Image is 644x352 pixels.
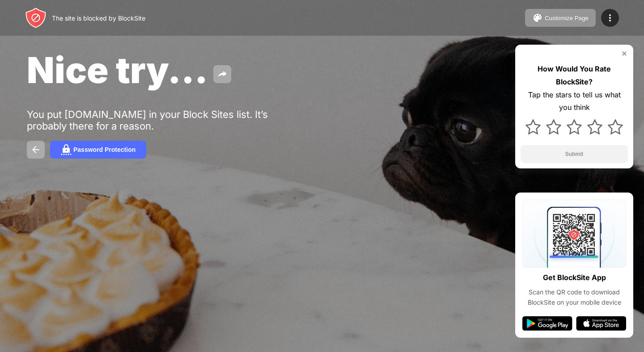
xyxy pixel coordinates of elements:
[621,50,628,57] img: rate-us-close.svg
[52,14,145,22] div: The site is blocked by BlockSite
[543,271,606,284] div: Get BlockSite App
[27,109,303,132] div: You put [DOMAIN_NAME] in your Block Sites list. It’s probably there for a reason.
[522,316,572,331] img: google-play.svg
[545,15,589,21] div: Customize Page
[217,69,228,80] img: share.svg
[567,119,582,134] img: star.svg
[576,316,626,331] img: app-store.svg
[61,144,72,155] img: password.svg
[532,13,543,23] img: pallet.svg
[27,48,208,92] span: Nice try...
[587,119,602,134] img: star.svg
[525,119,541,134] img: star.svg
[546,119,561,134] img: star.svg
[608,119,623,134] img: star.svg
[50,141,146,159] button: Password Protection
[522,200,626,268] img: qrcode.svg
[73,146,136,153] div: Password Protection
[522,287,626,307] div: Scan the QR code to download BlockSite on your mobile device
[30,144,41,155] img: back.svg
[525,9,596,27] button: Customize Page
[521,63,628,88] div: How Would You Rate BlockSite?
[521,88,628,114] div: Tap the stars to tell us what you think
[521,145,628,163] button: Submit
[605,13,615,23] img: menu-icon.svg
[25,7,47,29] img: header-logo.svg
